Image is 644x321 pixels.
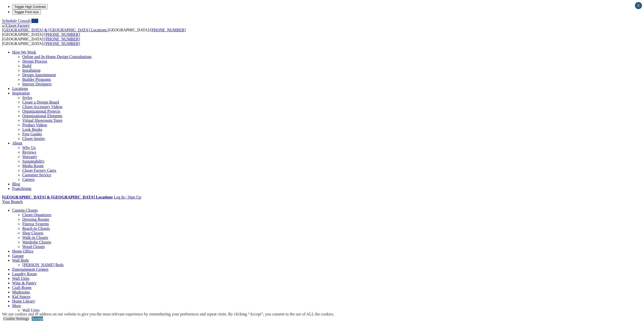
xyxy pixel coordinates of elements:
[45,32,80,37] a: [PHONE_NUMBER]
[22,213,51,217] a: Closet Organizers
[12,141,22,145] a: About
[3,316,29,321] a: Cookie Settings
[22,244,45,249] a: Wood Closets
[22,235,48,240] a: Walk-in Closets
[22,68,40,72] a: Installation
[2,37,80,46] span: [GEOGRAPHIC_DATA]: [GEOGRAPHIC_DATA]:
[14,10,39,14] span: Toggle Font size
[22,114,62,118] a: Organizational Elements
[12,267,49,271] a: Entertainment Centers
[12,182,20,186] a: Blog
[22,95,32,100] a: Styles
[32,316,43,321] a: Accept
[22,127,42,132] a: Look Books
[12,254,24,258] a: Garage
[45,41,80,46] a: [PHONE_NUMBER]
[22,118,63,122] a: Virtual Showroom Tours
[22,240,51,244] a: Wardrobe Closets
[2,200,23,204] a: Your Branch
[22,73,56,77] a: Design Appointment
[22,222,49,226] a: Finesse Systems
[22,263,64,267] a: [PERSON_NAME] Beds
[22,177,35,182] a: Careers
[22,105,63,109] a: Closet Accessory Videos
[22,168,56,172] a: Closet Factory Cares
[114,195,141,199] a: Log In / Sign Up
[22,59,47,63] a: Design Process
[45,37,80,41] a: [PHONE_NUMBER]
[12,4,48,9] button: Toggle High Contrast
[12,249,33,253] a: Home Office
[12,86,28,91] a: Locations
[12,276,29,281] a: Wall Units
[12,272,37,276] a: Laundry Room
[2,195,113,199] a: [GEOGRAPHIC_DATA] & [GEOGRAPHIC_DATA] Locations
[12,299,35,303] a: Home Library
[12,290,30,294] a: Mudrooms
[22,77,51,82] a: Builder Programs
[22,64,31,68] a: Build
[22,164,44,168] a: Media Room
[31,19,38,23] a: Call
[22,155,37,159] a: Warranty
[22,123,47,127] a: Product Videos
[12,294,30,299] a: Kid Spaces
[2,312,334,316] div: We use cookies and IP address on our website to give you the most relevant experience by remember...
[12,281,36,285] a: Wine & Pantry
[12,208,38,212] a: Custom Closets
[22,55,92,59] a: Online and In-Home Design Consultations
[22,132,42,136] a: Free Guides
[22,231,43,235] a: Shoe Closets
[22,217,49,221] a: Dressing Rooms
[12,9,41,15] button: Toggle Font size
[2,19,30,23] a: Schedule Consult
[12,50,36,54] a: How We Work
[12,304,21,308] a: More menu text will display only on big screen
[12,91,30,95] a: Inspiration
[12,258,29,262] a: Wall Beds
[635,2,642,9] button: Close
[12,285,31,290] a: Craft Room
[22,173,51,177] a: Customer Service
[2,28,107,32] span: [GEOGRAPHIC_DATA] & [GEOGRAPHIC_DATA] Locations
[22,82,52,86] a: Interior Designers
[2,28,186,37] span: [GEOGRAPHIC_DATA]: [GEOGRAPHIC_DATA]:
[22,308,39,312] a: Wall Units
[22,109,60,113] a: Organizational Projects
[14,5,46,9] span: Toggle High Contrast
[150,28,185,32] a: [PHONE_NUMBER]
[2,28,108,32] a: [GEOGRAPHIC_DATA] & [GEOGRAPHIC_DATA] Locations
[22,159,45,163] a: Sustainability
[2,23,30,28] img: Closet Factory
[22,100,59,104] a: Create a Design Board
[22,226,50,231] a: Reach-in Closets
[22,136,45,141] a: Closet Stories
[22,150,36,154] a: Reviews
[22,145,36,150] a: Why Us
[12,186,31,191] a: Franchising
